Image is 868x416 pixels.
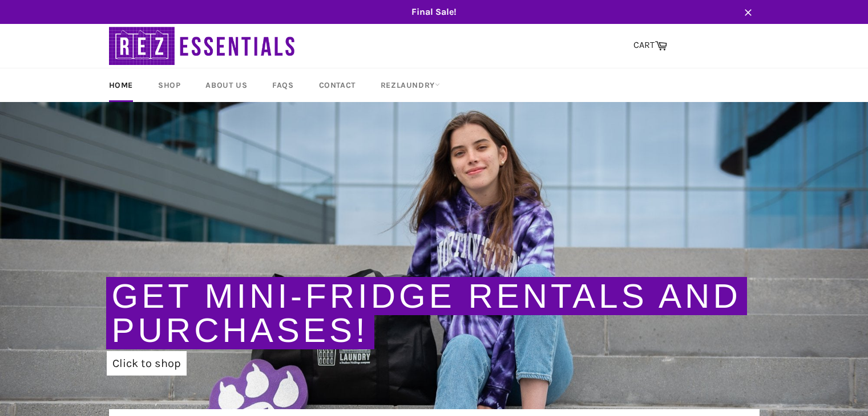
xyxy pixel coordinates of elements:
a: Contact [308,68,367,102]
a: FAQs [261,68,305,102]
a: Shop [147,68,192,102]
a: About Us [194,68,259,102]
img: RezEssentials [109,24,297,68]
a: CART [628,34,673,58]
span: Final Sale! [98,6,771,18]
a: RezLaundry [369,68,451,102]
a: Get Mini-Fridge Rentals and Purchases! [112,277,741,349]
a: Home [98,68,144,102]
a: Click to shop [107,351,187,376]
